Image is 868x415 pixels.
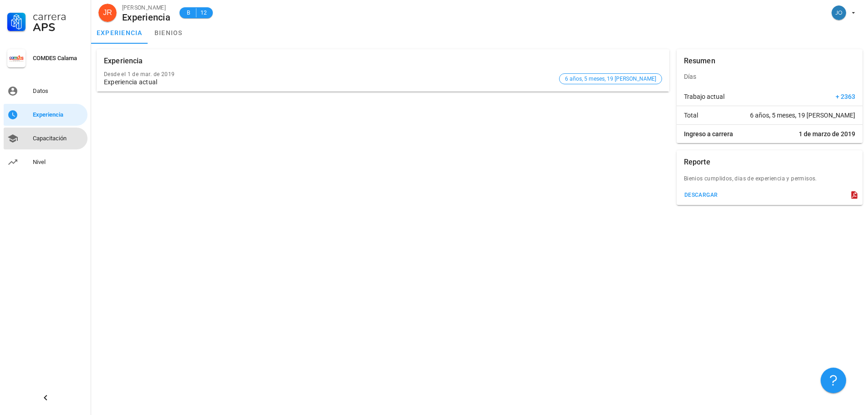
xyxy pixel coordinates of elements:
[684,92,724,101] span: Trabajo actual
[122,12,170,22] div: Experiencia
[148,22,189,44] a: bienios
[104,78,555,86] div: Experiencia actual
[836,92,855,101] span: + 2363
[185,8,192,17] span: B
[684,111,698,120] span: Total
[33,111,84,118] div: Experiencia
[104,49,143,73] div: Experiencia
[103,4,112,22] span: JR
[680,189,722,201] button: descargar
[565,74,656,84] span: 6 años, 5 meses, 19 [PERSON_NAME]
[33,87,84,95] div: Datos
[684,150,710,174] div: Reporte
[91,22,148,44] a: experiencia
[104,71,555,77] div: Desde el 1 de mar. de 2019
[122,3,170,12] div: [PERSON_NAME]
[33,135,84,142] div: Capacitación
[33,11,84,22] div: Carrera
[684,129,733,138] span: Ingreso a carrera
[98,4,117,22] div: avatar
[4,128,87,149] a: Capacitación
[684,192,718,198] div: descargar
[4,80,87,102] a: Datos
[677,174,863,189] div: Bienios cumplidos, dias de experiencia y permisos.
[200,8,207,17] span: 12
[33,55,84,62] div: COMDES Calama
[750,111,855,120] span: 6 años, 5 meses, 19 [PERSON_NAME]
[33,22,84,33] div: APS
[832,5,846,20] div: avatar
[677,66,863,87] div: Días
[799,129,855,138] span: 1 de marzo de 2019
[33,159,84,166] div: Nivel
[4,151,87,173] a: Nivel
[4,104,87,126] a: Experiencia
[684,49,715,73] div: Resumen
